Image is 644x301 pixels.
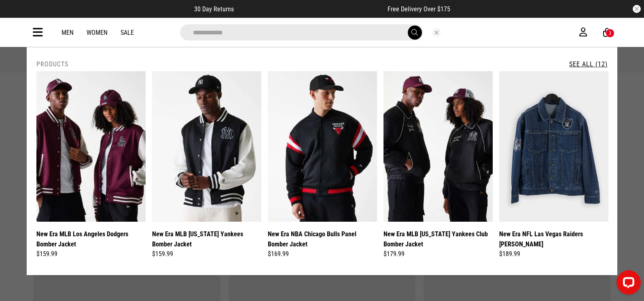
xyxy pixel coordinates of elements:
iframe: LiveChat chat widget [610,267,644,301]
a: See All (12) [569,60,608,68]
span: 30 Day Returns [194,5,234,13]
a: 3 [603,28,611,37]
a: Sale [121,29,134,36]
a: New Era NFL Las Vegas Raiders [PERSON_NAME] [499,229,608,249]
a: New Era MLB Los Angeles Dodgers Bomber Jacket [36,229,146,249]
a: New Era MLB [US_STATE] Yankees Bomber Jacket [152,229,261,249]
img: New Era Mlb New York Yankees Bomber Jacket in Black [152,71,261,222]
div: $159.99 [36,249,146,259]
div: 3 [609,30,611,36]
iframe: Customer reviews powered by Trustpilot [250,5,371,13]
img: New Era Mlb New York Yankees Club Bomber Jacket in Black [383,71,493,222]
button: Close search [432,28,441,37]
div: $169.99 [268,249,377,259]
img: New Era Nfl Las Vegas Raiders Denim Jacket in Unknown [499,71,608,222]
div: $189.99 [499,249,608,259]
div: $179.99 [383,249,493,259]
img: New Era Nba Chicago Bulls Panel Bomber Jacket in Black [268,71,377,222]
span: Free Delivery Over $175 [388,5,450,13]
a: New Era MLB [US_STATE] Yankees Club Bomber Jacket [383,229,493,249]
img: New Era Mlb Los Angeles Dodgers Bomber Jacket in Red [36,71,146,222]
div: $159.99 [152,249,261,259]
h2: Products [36,60,68,68]
a: New Era NBA Chicago Bulls Panel Bomber Jacket [268,229,377,249]
a: Women [87,29,108,36]
a: Men [61,29,74,36]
